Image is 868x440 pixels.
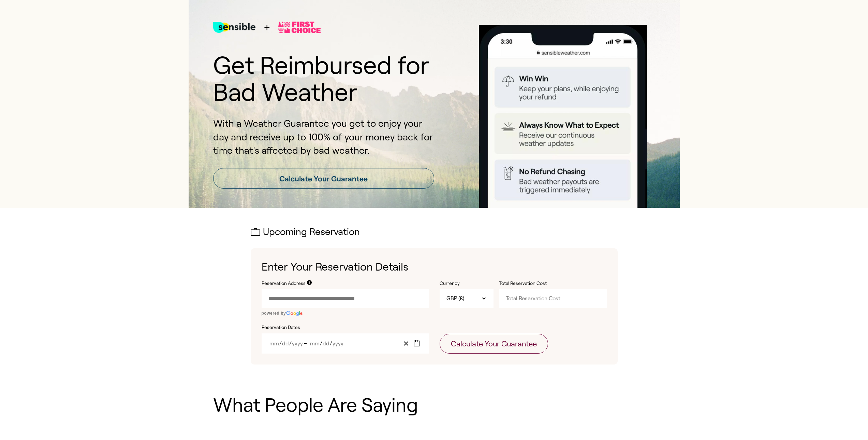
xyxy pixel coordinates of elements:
button: Toggle calendar [411,339,422,348]
p: With a Weather Guarantee you get to enjoy your day and receive up to 100% of your money back for ... [213,117,434,157]
label: Reservation Address [262,280,306,287]
button: Clear value [401,339,411,348]
label: Currency [440,280,494,287]
h2: Upcoming Reservation [251,227,618,237]
input: Day [282,341,289,346]
input: Month [269,341,279,346]
span: powered by [262,311,286,316]
img: test for bg [213,14,255,41]
input: Day [322,341,330,346]
input: Year [292,341,303,346]
span: GBP (£) [446,295,464,302]
span: / [330,341,332,346]
h1: Get Reimbursed for Bad Weather [213,52,434,106]
h1: Enter Your Reservation Details [262,259,607,275]
span: / [279,341,282,346]
button: Calculate Your Guarantee [440,334,548,354]
label: Total Reservation Cost [499,280,567,287]
img: Google logo [286,311,303,316]
span: / [320,341,322,346]
a: Calculate Your Guarantee [213,168,434,189]
img: Product box [471,25,655,208]
input: Month [310,341,320,346]
input: Total Reservation Cost [499,289,607,308]
label: Reservation Dates [262,324,429,331]
input: Year [332,341,343,346]
span: / [289,341,292,346]
h1: What People Are Saying [213,395,655,416]
span: – [304,341,309,346]
span: + [264,20,270,35]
